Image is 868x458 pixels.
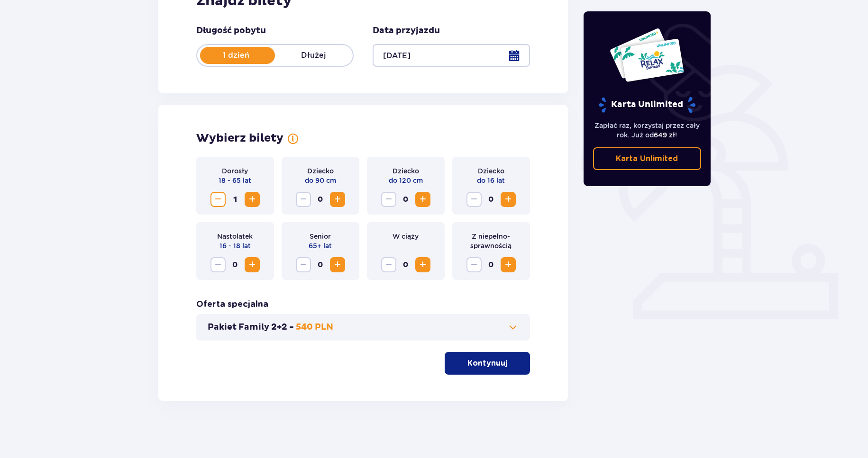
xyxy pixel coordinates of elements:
[501,257,516,272] button: Zwiększ
[484,192,499,207] span: 0
[654,131,675,139] span: 649 zł
[313,192,328,207] span: 0
[478,166,504,176] p: Dziecko
[330,192,345,207] button: Zwiększ
[393,232,419,241] p: W ciąży
[309,241,332,251] p: 65+ lat
[415,192,430,207] button: Zwiększ
[373,25,440,36] p: Data przyjazdu
[484,257,499,272] span: 0
[398,257,413,272] span: 0
[196,131,283,145] h2: Wybierz bilety
[501,192,516,207] button: Zwiększ
[222,166,248,176] p: Dorosły
[466,257,482,272] button: Zmniejsz
[310,232,331,241] p: Senior
[208,322,294,333] p: Pakiet Family 2+2 -
[275,50,353,61] p: Dłużej
[210,257,226,272] button: Zmniejsz
[593,121,701,140] p: Zapłać raz, korzystaj przez cały rok. Już od !
[219,241,251,251] p: 16 - 18 lat
[381,257,396,272] button: Zmniejsz
[330,257,345,272] button: Zwiększ
[389,176,423,185] p: do 120 cm
[210,192,226,207] button: Zmniejsz
[593,147,701,170] a: Karta Unlimited
[415,257,430,272] button: Zwiększ
[467,358,507,368] p: Kontynuuj
[196,25,266,36] p: Długość pobytu
[313,257,328,272] span: 0
[196,299,268,310] h3: Oferta specjalna
[296,322,333,333] p: 540 PLN
[466,192,482,207] button: Zmniejsz
[208,322,519,333] button: Pakiet Family 2+2 -540 PLN
[245,257,260,272] button: Zwiększ
[228,257,243,272] span: 0
[245,192,260,207] button: Zwiększ
[445,352,530,375] button: Kontynuuj
[381,192,396,207] button: Zmniejsz
[228,192,243,207] span: 1
[460,232,522,251] p: Z niepełno­sprawnością
[219,176,251,185] p: 18 - 65 lat
[616,153,678,164] p: Karta Unlimited
[398,192,413,207] span: 0
[197,50,275,61] p: 1 dzień
[307,166,334,176] p: Dziecko
[296,257,311,272] button: Zmniejsz
[598,97,696,113] p: Karta Unlimited
[217,232,253,241] p: Nastolatek
[296,192,311,207] button: Zmniejsz
[609,27,685,82] img: Dwie karty całoroczne do Suntago z napisem 'UNLIMITED RELAX', na białym tle z tropikalnymi liśćmi...
[393,166,419,176] p: Dziecko
[477,176,505,185] p: do 16 lat
[305,176,336,185] p: do 90 cm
